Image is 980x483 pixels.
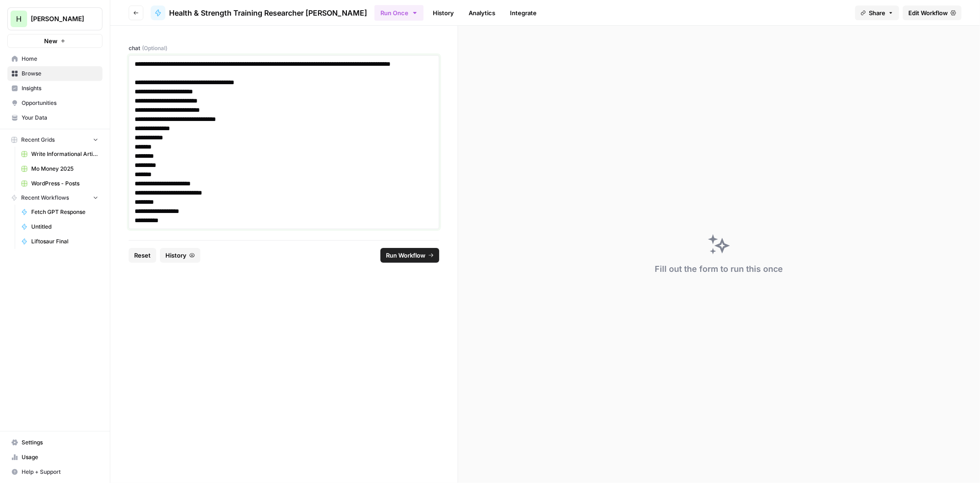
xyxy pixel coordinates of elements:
[17,147,102,161] a: Write Informational Article
[504,6,542,20] a: Integrate
[7,435,102,450] a: Settings
[7,96,102,110] a: Opportunities
[31,208,98,216] span: Fetch GPT Response
[31,165,98,173] span: Mo Money 2025
[7,110,102,125] a: Your Data
[16,13,22,24] span: H
[31,179,98,188] span: WordPress - Posts
[165,251,187,260] span: History
[7,191,102,205] button: Recent Workflows
[169,7,367,18] span: Health & Strength Training Researcher [PERSON_NAME]
[151,6,367,20] a: Health & Strength Training Researcher [PERSON_NAME]
[7,133,102,147] button: Recent Grids
[380,248,439,263] button: Run Workflow
[31,237,98,246] span: Liftosaur Final
[160,248,200,263] button: History
[17,161,102,176] a: Mo Money 2025
[7,81,102,96] a: Insights
[21,194,69,202] span: Recent Workflows
[427,6,459,20] a: History
[22,114,98,122] span: Your Data
[22,438,98,447] span: Settings
[17,176,102,191] a: WordPress - Posts
[22,453,98,461] span: Usage
[655,263,783,276] div: Fill out the form to run this once
[21,136,55,144] span: Recent Grids
[7,34,102,48] button: New
[7,52,102,66] a: Home
[386,251,425,260] span: Run Workflow
[44,36,57,46] span: New
[17,234,102,249] a: Liftosaur Final
[129,248,156,263] button: Reset
[31,223,98,231] span: Untitled
[17,219,102,234] a: Untitled
[22,84,98,92] span: Insights
[7,7,102,30] button: Workspace: Hasbrook
[7,450,102,465] a: Usage
[22,99,98,107] span: Opportunities
[7,465,102,479] button: Help + Support
[7,66,102,81] a: Browse
[22,69,98,78] span: Browse
[142,44,167,52] span: (Optional)
[374,5,424,21] button: Run Once
[908,8,948,17] span: Edit Workflow
[31,14,86,23] span: [PERSON_NAME]
[869,8,885,17] span: Share
[134,251,151,260] span: Reset
[903,6,962,20] a: Edit Workflow
[129,44,439,52] label: chat
[17,205,102,219] a: Fetch GPT Response
[463,6,501,20] a: Analytics
[22,468,98,476] span: Help + Support
[31,150,98,158] span: Write Informational Article
[855,6,899,20] button: Share
[22,55,98,63] span: Home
